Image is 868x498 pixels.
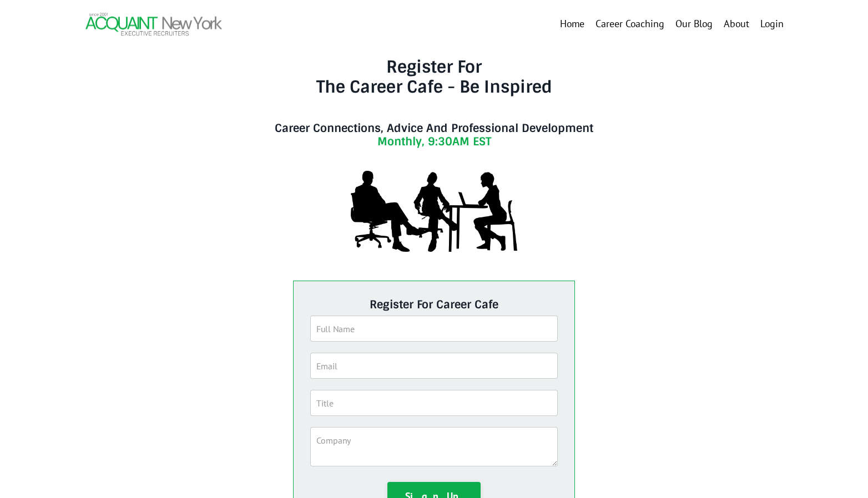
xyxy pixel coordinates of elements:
a: Our Blog [675,16,713,32]
a: Career Coaching [596,16,664,32]
input: Email [310,353,558,379]
h5: Register For Career Cafe [310,298,558,311]
img: Header Logo [84,11,223,37]
h3: Register For The Career Cafe - Be Inspired [234,57,635,117]
a: Home [560,16,584,32]
input: Title [310,390,558,416]
a: Login [760,17,784,30]
a: About [724,16,749,32]
strong: Monthly, 9:30AM EST [377,134,491,149]
strong: Career Connections, Advice And Professional Development [275,121,593,135]
input: Full Name [310,316,558,342]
